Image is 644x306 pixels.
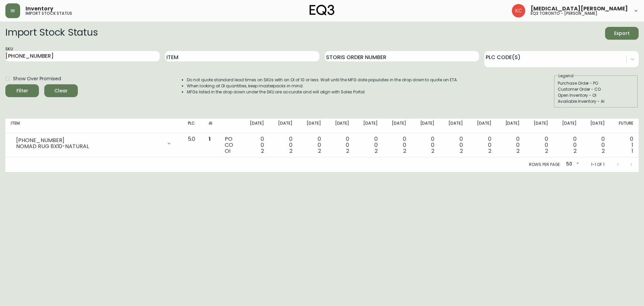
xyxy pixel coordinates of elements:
[241,119,270,133] th: [DATE]
[375,147,378,155] span: 2
[5,84,39,97] button: Filter
[632,147,633,155] span: 1
[587,136,605,154] div: 0 0
[388,136,406,154] div: 0 0
[261,147,264,155] span: 2
[502,136,520,154] div: 0 0
[187,89,458,95] li: MFGs listed in the drop down under the SKU are accurate and will align with Sales Portal.
[553,119,582,133] th: [DATE]
[531,11,597,15] h5: eq3 toronto - [PERSON_NAME]
[563,159,580,170] div: 50
[488,147,491,155] span: 2
[531,6,628,11] span: [MEDICAL_DATA][PERSON_NAME]
[303,136,321,154] div: 0 0
[445,136,463,154] div: 0 0
[275,136,292,154] div: 0 0
[187,77,458,83] li: Do not quote standard lead times on SKUs with an OI of 10 or less. Wait until the MFG date popula...
[25,11,72,15] h5: import stock status
[5,27,98,40] h2: Import Stock Status
[460,147,463,155] span: 2
[605,27,639,40] button: Export
[602,147,605,155] span: 2
[5,119,182,133] th: Item
[16,143,162,149] div: NOMAD RUG 8X10-NATURAL
[558,86,634,92] div: Customer Order - CO
[16,87,28,95] div: Filter
[182,133,203,157] td: 5.0
[431,147,434,155] span: 2
[289,147,292,155] span: 2
[610,119,639,133] th: Future
[50,87,72,95] span: Clear
[530,136,548,154] div: 0 0
[383,119,412,133] th: [DATE]
[247,136,264,154] div: 0 0
[269,119,298,133] th: [DATE]
[13,75,61,82] span: Show Over Promised
[417,136,435,154] div: 0 0
[225,147,230,155] span: OI
[332,136,350,154] div: 0 0
[187,83,458,89] li: When looking at OI quantities, keep masterpacks in mind.
[558,80,634,86] div: Purchase Order - PO
[558,98,634,104] div: Available Inventory - AI
[474,136,491,154] div: 0 0
[610,29,633,38] span: Export
[11,136,177,151] div: [PHONE_NUMBER]NOMAD RUG 8X10-NATURAL
[44,84,78,97] button: Clear
[209,135,211,143] span: 1
[525,119,553,133] th: [DATE]
[326,119,355,133] th: [DATE]
[16,137,162,143] div: [PHONE_NUMBER]
[298,119,326,133] th: [DATE]
[615,136,633,154] div: 0 1
[403,147,406,155] span: 2
[412,119,440,133] th: [DATE]
[25,6,53,11] span: Inventory
[360,136,378,154] div: 0 0
[512,4,525,17] img: 6487344ffbf0e7f3b216948508909409
[203,119,220,133] th: AI
[355,119,383,133] th: [DATE]
[468,119,497,133] th: [DATE]
[497,119,525,133] th: [DATE]
[529,162,561,168] p: Rows per page:
[310,5,334,15] img: logo
[182,119,203,133] th: PLC
[346,147,349,155] span: 2
[545,147,548,155] span: 2
[574,147,577,155] span: 2
[440,119,468,133] th: [DATE]
[517,147,520,155] span: 2
[558,92,634,98] div: Open Inventory - OI
[559,136,577,154] div: 0 0
[591,162,604,168] p: 1-1 of 1
[558,73,574,79] legend: Legend
[318,147,321,155] span: 2
[582,119,610,133] th: [DATE]
[225,136,235,154] div: PO CO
